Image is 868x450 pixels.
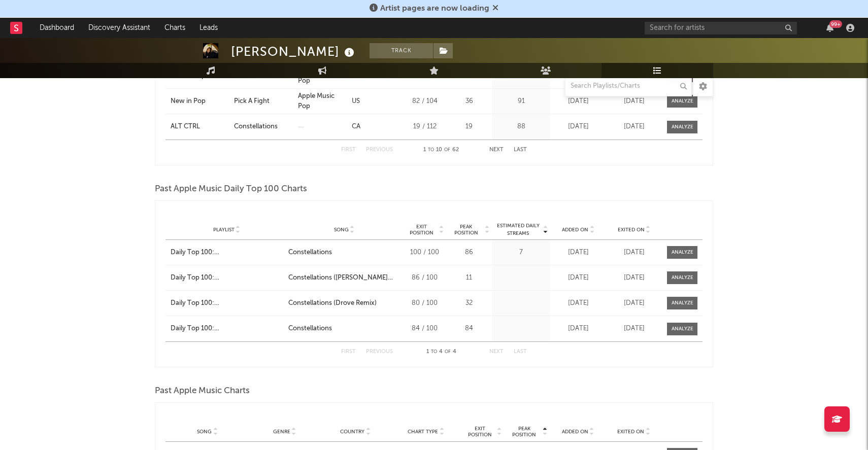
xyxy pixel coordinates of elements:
[553,298,604,308] div: [DATE]
[489,349,504,355] button: Next
[645,22,797,34] input: Search for artists
[413,144,469,156] div: 1 10 62
[553,96,604,107] div: [DATE]
[171,122,229,132] a: ALT CTRL
[826,24,833,32] button: 99+
[231,43,357,60] div: [PERSON_NAME]
[406,122,444,132] div: 19 / 112
[234,122,292,132] a: Constellations
[288,298,401,308] a: Constellations (Drove Remix)
[171,324,283,334] a: Daily Top 100: [GEOGRAPHIC_DATA]
[352,98,360,105] a: US
[494,248,548,258] div: 7
[406,224,438,236] span: Exit Position
[288,324,401,334] a: Constellations
[431,350,437,354] span: to
[464,426,496,438] span: Exit Position
[340,429,364,435] span: Country
[449,298,489,308] div: 32
[197,429,212,435] span: Song
[192,18,225,38] a: Leads
[288,248,401,258] a: Constellations
[155,385,250,397] span: Past Apple Music Charts
[445,350,451,354] span: of
[32,18,81,38] a: Dashboard
[81,18,157,38] a: Discovery Assistant
[609,248,659,258] div: [DATE]
[609,298,659,308] div: [DATE]
[449,324,489,334] div: 84
[380,5,489,13] span: Artist pages are now loading
[288,273,401,283] a: Constellations ([PERSON_NAME] Remix)
[617,429,644,435] span: Exited On
[366,147,393,153] button: Previous
[406,273,444,283] div: 86 / 100
[514,349,527,355] button: Last
[155,183,307,195] span: Past Apple Music Daily Top 100 Charts
[618,227,645,233] span: Exited On
[352,73,360,79] a: US
[213,227,235,233] span: Playlist
[406,96,444,107] div: 82 / 104
[408,429,438,435] span: Chart Type
[406,324,444,334] div: 84 / 100
[514,147,527,153] button: Last
[449,248,489,258] div: 86
[609,122,659,132] div: [DATE]
[171,96,229,107] a: New in Pop
[449,96,489,107] div: 36
[609,273,659,283] div: [DATE]
[494,222,542,237] span: Estimated Daily Streams
[406,248,444,258] div: 100 / 100
[553,248,604,258] div: [DATE]
[406,298,444,308] div: 80 / 100
[171,273,283,283] a: Daily Top 100: [GEOGRAPHIC_DATA]
[553,273,604,283] div: [DATE]
[334,227,349,233] span: Song
[444,148,450,152] span: of
[413,346,469,358] div: 1 4 4
[171,298,283,308] a: Daily Top 100: [GEOGRAPHIC_DATA]
[273,429,290,435] span: Genre
[562,429,588,435] span: Added On
[341,147,356,153] button: First
[171,248,283,258] a: Daily Top 100: [GEOGRAPHIC_DATA]
[366,349,393,355] button: Previous
[492,5,498,13] span: Dismiss
[494,122,548,132] div: 88
[428,148,434,152] span: to
[562,227,588,233] span: Added On
[298,93,335,110] a: Apple Music Pop
[494,96,548,107] div: 91
[341,349,356,355] button: First
[234,96,292,107] a: Pick A Fight
[609,96,659,107] div: [DATE]
[157,18,192,38] a: Charts
[352,123,360,130] a: CA
[449,122,489,132] div: 19
[298,67,335,84] a: Apple Music Pop
[449,224,483,236] span: Peak Position
[553,324,604,334] div: [DATE]
[565,76,692,96] input: Search Playlists/Charts
[553,122,604,132] div: [DATE]
[507,426,542,438] span: Peak Position
[609,324,659,334] div: [DATE]
[829,20,842,28] div: 99 +
[489,147,504,153] button: Next
[370,43,433,58] button: Track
